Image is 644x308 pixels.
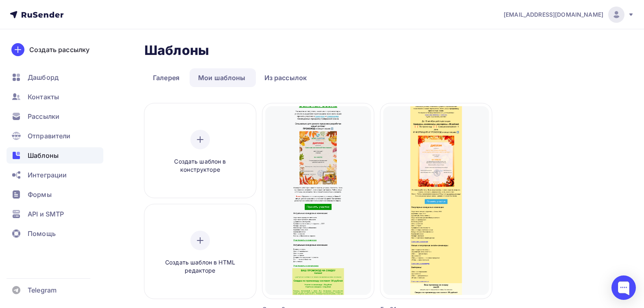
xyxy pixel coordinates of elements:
span: API и SMTP [28,209,64,219]
a: Галерея [144,68,188,87]
span: Рассылки [28,111,59,121]
span: Создать шаблон в HTML редакторе [162,258,239,275]
a: Шаблоны [7,147,103,164]
span: Формы [28,190,52,199]
span: Дашборд [28,72,59,82]
a: Из рассылок [256,68,316,87]
span: Интеграции [28,170,67,180]
span: Telegram [28,285,57,295]
span: [EMAIL_ADDRESS][DOMAIN_NAME] [504,11,603,19]
a: Формы [7,186,103,203]
div: Создать рассылку [29,45,90,55]
a: Отправители [7,128,103,144]
a: [EMAIL_ADDRESS][DOMAIN_NAME] [504,7,634,23]
span: Отправители [28,131,71,141]
span: Помощь [28,229,56,238]
a: Дашборд [7,69,103,85]
span: Контакты [28,92,59,102]
span: Шаблоны [28,151,59,160]
span: Создать шаблон в конструкторе [162,157,239,174]
a: Контакты [7,89,103,105]
h2: Шаблоны [144,42,209,59]
a: Мои шаблоны [190,68,254,87]
a: Рассылки [7,108,103,125]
